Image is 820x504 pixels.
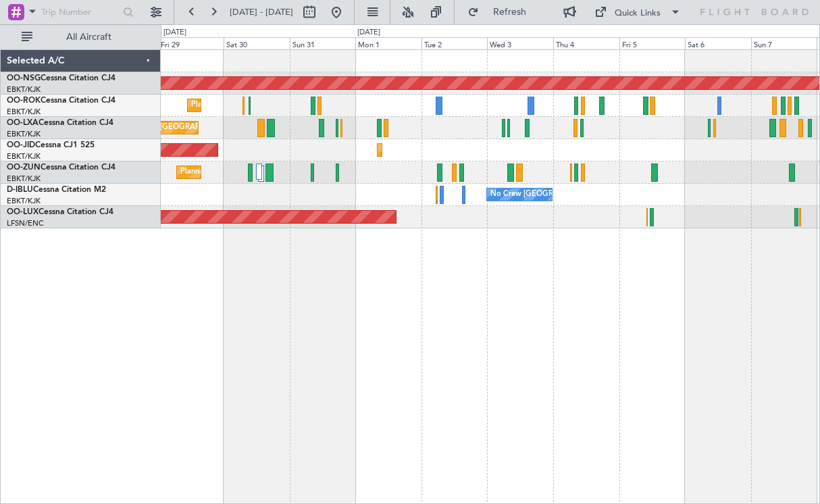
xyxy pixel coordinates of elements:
a: EBKT/KJK [7,107,41,117]
div: Planned Maint Kortrijk-[GEOGRAPHIC_DATA] [381,140,538,160]
div: Planned Maint Kortrijk-[GEOGRAPHIC_DATA] [180,162,338,182]
div: Planned Maint Kortrijk-[GEOGRAPHIC_DATA] [191,95,349,116]
div: Thu 4 [553,37,619,49]
div: Tue 2 [421,37,488,49]
div: Sun 31 [290,37,356,49]
a: OO-LUXCessna Citation CJ4 [7,208,113,216]
a: EBKT/KJK [7,174,41,184]
a: OO-LXACessna Citation CJ4 [7,119,113,127]
a: EBKT/KJK [7,129,41,139]
div: [DATE] [163,27,186,39]
input: Trip Number [41,2,119,22]
a: D-IBLUCessna Citation M2 [7,186,106,194]
span: OO-ZUN [7,163,41,172]
span: OO-JID [7,141,35,149]
span: D-IBLU [7,186,33,194]
div: Sun 7 [751,37,817,49]
div: Mon 1 [355,37,421,49]
button: Quick Links [588,1,688,23]
button: All Aircraft [15,26,147,48]
span: OO-ROK [7,97,41,105]
button: Refresh [461,1,542,23]
div: [DATE] [357,27,380,39]
a: OO-JIDCessna CJ1 525 [7,141,95,149]
div: Quick Links [615,7,661,20]
div: No Crew [GEOGRAPHIC_DATA] ([GEOGRAPHIC_DATA] National) [490,184,717,205]
a: OO-ROKCessna Citation CJ4 [7,97,116,105]
div: Fri 29 [158,37,224,49]
span: [DATE] - [DATE] [230,6,293,18]
a: OO-ZUNCessna Citation CJ4 [7,163,116,172]
span: OO-LUX [7,208,39,216]
a: EBKT/KJK [7,196,41,206]
div: Fri 5 [619,37,686,49]
span: Refresh [482,7,538,17]
span: All Aircraft [35,32,143,42]
a: EBKT/KJK [7,151,41,161]
a: EBKT/KJK [7,84,41,95]
a: LFSN/ENC [7,218,44,228]
span: OO-LXA [7,119,39,127]
div: Sat 30 [224,37,290,49]
div: Wed 3 [487,37,553,49]
span: OO-NSG [7,74,41,82]
a: OO-NSGCessna Citation CJ4 [7,74,116,82]
div: Sat 6 [685,37,751,49]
